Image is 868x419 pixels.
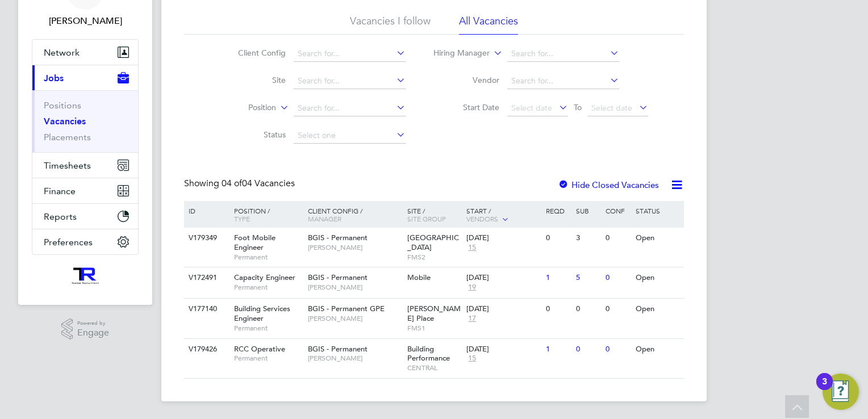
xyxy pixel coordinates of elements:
[633,228,682,249] div: Open
[234,214,250,223] span: Type
[464,201,543,229] div: Start /
[308,314,402,323] span: [PERSON_NAME]
[558,179,659,190] label: Hide Closed Vacancies
[633,201,682,220] div: Status
[823,374,859,410] button: Open Resource Center, 3 new notifications
[466,283,478,292] span: 19
[44,132,91,143] a: Placements
[466,345,540,354] div: [DATE]
[222,178,242,189] span: 04 of
[294,100,406,116] input: Search for...
[186,339,226,360] div: V179426
[573,299,603,320] div: 0
[407,363,461,372] span: CENTRAL
[220,129,286,140] label: Status
[44,100,81,111] a: Positions
[44,160,91,171] span: Timesheets
[573,339,603,360] div: 0
[603,228,632,249] div: 0
[77,328,109,338] span: Engage
[466,233,540,243] div: [DATE]
[184,178,297,190] div: Showing
[511,103,552,113] span: Select date
[32,90,138,152] div: Jobs
[407,344,450,363] span: Building Performance
[308,273,368,282] span: BGIS - Permanent
[543,339,573,360] div: 1
[424,48,490,59] label: Hiring Manager
[570,100,585,115] span: To
[44,73,64,83] span: Jobs
[61,319,110,340] a: Powered byEngage
[186,267,226,288] div: V172491
[234,354,302,363] span: Permanent
[220,75,286,85] label: Site
[186,201,226,220] div: ID
[591,103,632,113] span: Select date
[308,304,385,313] span: BGIS - Permanent GPE
[543,228,573,249] div: 0
[633,339,682,360] div: Open
[32,153,138,178] button: Timesheets
[294,46,406,62] input: Search for...
[466,273,540,283] div: [DATE]
[603,201,632,220] div: Conf
[573,201,603,220] div: Sub
[44,211,77,222] span: Reports
[434,102,499,112] label: Start Date
[70,266,101,284] img: wearetecrec-logo-retina.png
[186,299,226,320] div: V177140
[32,40,138,65] button: Network
[308,233,368,242] span: BGIS - Permanent
[32,266,139,284] a: Go to home page
[44,186,76,196] span: Finance
[32,229,138,254] button: Preferences
[543,299,573,320] div: 0
[186,228,226,249] div: V179349
[234,344,285,354] span: RCC Operative
[507,46,619,62] input: Search for...
[220,48,286,58] label: Client Config
[222,178,295,189] span: 04 Vacancies
[294,73,406,89] input: Search for...
[633,299,682,320] div: Open
[305,201,404,228] div: Client Config /
[603,339,632,360] div: 0
[407,304,461,323] span: [PERSON_NAME] Place
[434,75,499,85] label: Vendor
[234,253,302,262] span: Permanent
[573,267,603,288] div: 5
[822,382,827,396] div: 3
[234,304,290,323] span: Building Services Engineer
[466,314,478,324] span: 17
[466,243,478,253] span: 15
[543,267,573,288] div: 1
[32,204,138,229] button: Reports
[44,116,86,127] a: Vacancies
[234,233,276,252] span: Foot Mobile Engineer
[350,14,431,35] li: Vacancies I follow
[466,354,478,363] span: 15
[407,273,431,282] span: Mobile
[308,214,341,223] span: Manager
[226,201,305,228] div: Position /
[407,233,459,252] span: [GEOGRAPHIC_DATA]
[603,299,632,320] div: 0
[308,283,402,292] span: [PERSON_NAME]
[466,304,540,314] div: [DATE]
[294,128,406,144] input: Select one
[507,73,619,89] input: Search for...
[407,253,461,262] span: FMS2
[44,47,80,58] span: Network
[234,324,302,333] span: Permanent
[466,214,498,223] span: Vendors
[44,237,93,248] span: Preferences
[32,14,139,28] span: Ellis Andrew
[308,354,402,363] span: [PERSON_NAME]
[234,273,295,282] span: Capacity Engineer
[633,267,682,288] div: Open
[407,214,446,223] span: Site Group
[32,65,138,90] button: Jobs
[603,267,632,288] div: 0
[234,283,302,292] span: Permanent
